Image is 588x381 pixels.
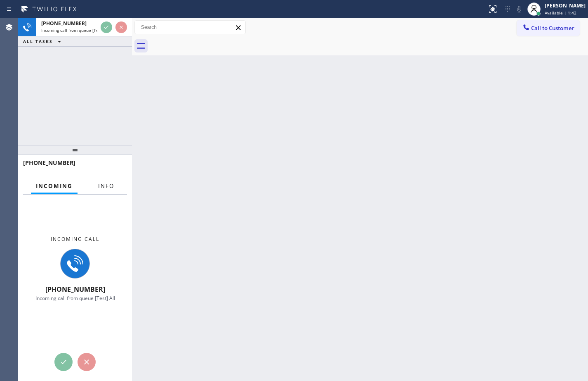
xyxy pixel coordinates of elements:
[93,178,119,194] button: Info
[23,159,75,167] span: [PHONE_NUMBER]
[36,182,73,190] span: Incoming
[545,2,586,9] div: [PERSON_NAME]
[98,182,114,190] span: Info
[54,353,73,371] button: Accept
[545,10,576,16] span: Available | 1:42
[23,38,53,44] span: ALL TASKS
[115,21,127,33] button: Reject
[35,295,115,302] span: Incoming call from queue [Test] All
[41,27,110,33] span: Incoming call from queue [Test] All
[135,21,245,34] input: Search
[51,236,99,243] span: Incoming call
[31,178,78,194] button: Incoming
[45,285,105,294] span: [PHONE_NUMBER]
[41,20,87,27] span: [PHONE_NUMBER]
[101,21,112,33] button: Accept
[513,3,525,15] button: Mute
[78,353,96,371] button: Reject
[531,24,574,32] span: Call to Customer
[18,36,69,46] button: ALL TASKS
[517,20,580,36] button: Call to Customer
